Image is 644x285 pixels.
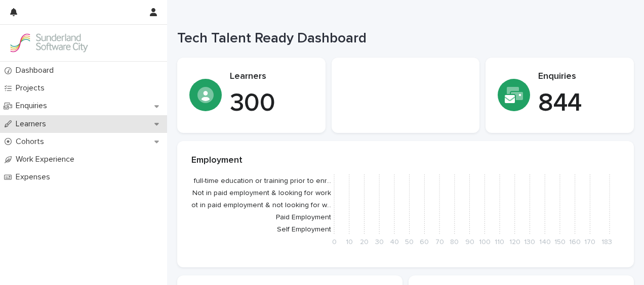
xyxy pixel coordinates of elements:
tspan: 110 [495,239,504,246]
tspan: Self Employment [277,226,331,233]
tspan: Not in paid employment & looking for work [192,189,331,197]
p: 844 [538,88,622,119]
tspan: 120 [509,239,520,246]
tspan: 150 [554,239,566,246]
p: Expenses [12,172,58,182]
tspan: 0 [332,239,337,246]
tspan: 160 [569,239,581,246]
tspan: In full-time education or training prior to enr… [186,177,331,184]
p: Projects [12,83,53,93]
tspan: 90 [465,239,474,246]
tspan: 60 [420,239,429,246]
tspan: Paid Employment [276,214,331,221]
tspan: 183 [601,239,612,246]
tspan: 20 [360,239,369,246]
p: Learners [12,119,54,129]
p: Dashboard [12,66,62,75]
tspan: 80 [450,239,459,246]
tspan: 100 [479,239,491,246]
tspan: 10 [346,239,353,246]
p: Cohorts [12,137,52,147]
p: Learners [230,71,313,82]
img: GVzBcg19RCOYju8xzymn [8,33,89,53]
tspan: 130 [524,239,535,246]
tspan: 140 [539,239,551,246]
tspan: 170 [584,239,595,246]
tspan: 70 [435,239,444,246]
tspan: Not in paid employment & not looking for w… [186,202,331,209]
p: 300 [230,88,313,119]
tspan: 40 [390,239,399,246]
p: Work Experience [12,155,83,164]
tspan: 30 [375,239,384,246]
h1: Tech Talent Ready Dashboard [177,30,626,47]
tspan: 50 [405,239,414,246]
p: Enquiries [538,71,622,82]
p: Employment [191,155,620,166]
p: Enquiries [12,101,55,111]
